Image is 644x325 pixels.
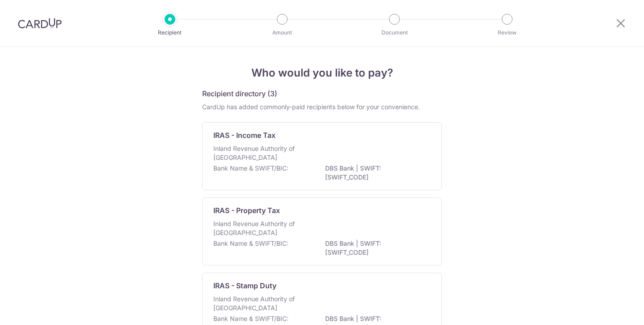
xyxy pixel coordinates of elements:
img: CardUp [18,18,62,29]
h5: Recipient directory (3) [202,88,277,99]
h4: Who would you like to pay? [202,65,442,81]
p: Inland Revenue Authority of [GEOGRAPHIC_DATA] [213,144,308,162]
p: Amount [249,28,315,37]
p: Bank Name & SWIFT/BIC: [213,314,288,323]
p: IRAS - Stamp Duty [213,280,276,291]
p: Inland Revenue Authority of [GEOGRAPHIC_DATA] [213,295,308,312]
div: CardUp has added commonly-paid recipients below for your convenience. [202,103,442,111]
p: DBS Bank | SWIFT: [SWIFT_CODE] [325,239,425,257]
p: Inland Revenue Authority of [GEOGRAPHIC_DATA] [213,219,308,237]
p: DBS Bank | SWIFT: [SWIFT_CODE] [325,164,425,182]
p: Review [474,28,540,37]
p: Document [361,28,428,37]
p: Recipient [137,28,203,37]
p: Bank Name & SWIFT/BIC: [213,164,288,173]
p: Bank Name & SWIFT/BIC: [213,239,288,248]
p: IRAS - Property Tax [213,205,280,216]
p: IRAS - Income Tax [213,130,275,141]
